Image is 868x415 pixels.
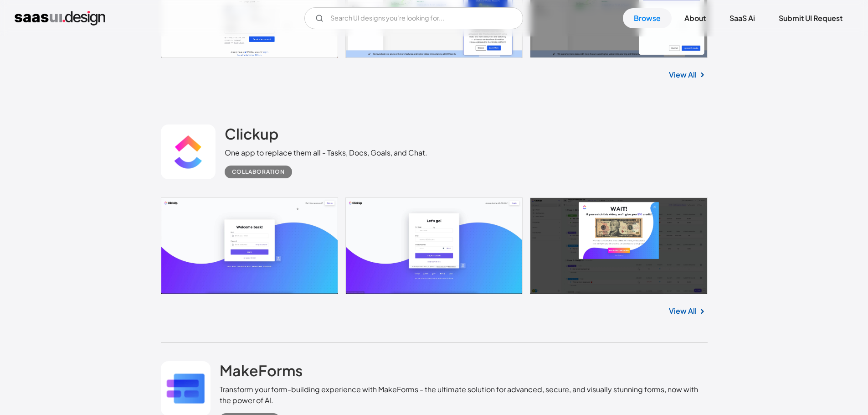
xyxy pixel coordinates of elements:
[669,69,697,80] a: View All
[220,361,303,384] a: MakeForms
[768,8,853,28] a: Submit UI Request
[623,8,672,28] a: Browse
[225,147,427,158] div: One app to replace them all - Tasks, Docs, Goals, and Chat.
[304,7,523,29] form: Email Form
[673,8,717,28] a: About
[220,361,303,379] h2: MakeForms
[15,11,105,26] a: home
[669,306,697,316] a: View All
[225,124,278,143] h2: Clickup
[225,124,278,147] a: Clickup
[719,8,766,28] a: SaaS Ai
[232,166,285,177] div: Collaboration
[304,7,523,29] input: Search UI designs you're looking for...
[220,384,707,406] div: Transform your form-building experience with MakeForms - the ultimate solution for advanced, secu...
